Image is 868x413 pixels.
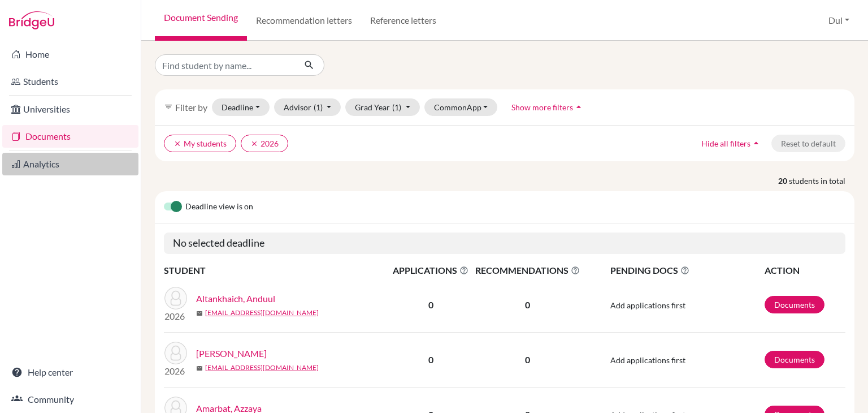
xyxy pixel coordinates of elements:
button: Show more filtersarrow_drop_up [502,98,594,116]
button: CommonApp [424,98,498,116]
a: Home [2,43,138,66]
th: STUDENT [164,263,390,278]
input: Find student by name... [155,54,295,76]
a: Community [2,388,138,411]
span: students in total [789,175,854,187]
button: Deadline [212,98,270,116]
span: Filter by [175,102,207,113]
span: Add applications first [610,300,685,310]
img: Bridge-U [9,11,54,29]
a: Students [2,70,138,93]
a: Universities [2,98,138,121]
p: 0 [472,353,583,367]
button: clearMy students [164,135,236,152]
img: Altankhaich, Anduul [164,287,187,309]
i: clear [250,140,258,148]
button: Reset to default [771,135,845,152]
a: Analytics [2,153,138,175]
button: Grad Year(1) [345,98,420,116]
span: (1) [314,102,323,112]
a: Documents [765,296,824,313]
span: Hide all filters [701,139,750,148]
p: 2026 [164,309,187,323]
span: RECOMMENDATIONS [472,264,583,277]
button: Advisor(1) [274,98,341,116]
th: ACTION [764,263,845,278]
a: Altankhaich, Anduul [196,292,275,306]
i: arrow_drop_up [750,137,762,149]
strong: 20 [778,175,789,187]
a: [EMAIL_ADDRESS][DOMAIN_NAME] [205,308,319,318]
span: Add applications first [610,355,685,365]
button: clear2026 [241,135,288,152]
a: Documents [2,125,138,148]
p: 2026 [164,364,187,378]
i: arrow_drop_up [573,101,584,113]
p: 0 [472,298,583,312]
h5: No selected deadline [164,233,845,254]
img: Altankhuyag, Anand [164,342,187,364]
span: PENDING DOCS [610,264,763,277]
a: Help center [2,361,138,384]
span: mail [196,365,203,372]
a: Documents [765,351,824,368]
span: (1) [392,102,401,112]
span: APPLICATIONS [390,264,471,277]
i: clear [173,140,181,148]
b: 0 [428,299,433,310]
button: Dul [823,10,854,31]
a: [EMAIL_ADDRESS][DOMAIN_NAME] [205,363,319,373]
i: filter_list [164,102,173,111]
span: mail [196,310,203,317]
button: Hide all filtersarrow_drop_up [692,135,771,152]
b: 0 [428,354,433,365]
span: Show more filters [511,102,573,112]
a: [PERSON_NAME] [196,347,267,360]
span: Deadline view is on [185,200,253,214]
